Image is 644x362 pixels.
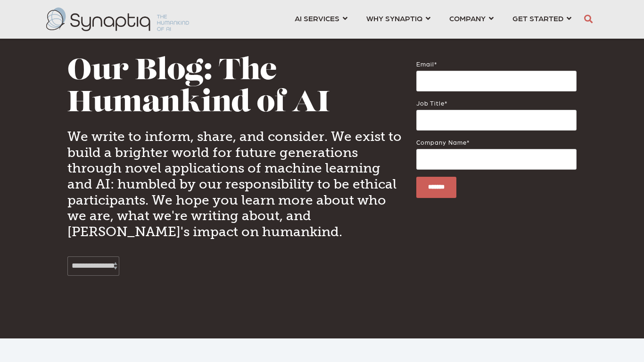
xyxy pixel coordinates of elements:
a: WHY SYNAPTIQ [366,9,430,27]
span: Company name [416,139,467,146]
h1: Our Blog: The Humankind of AI [67,56,402,120]
span: Job title [416,99,445,107]
h4: We write to inform, share, and consider. We exist to build a brighter world for future generation... [67,129,402,239]
span: AI SERVICES [295,12,339,25]
span: WHY SYNAPTIQ [366,12,422,25]
span: GET STARTED [512,12,563,25]
a: AI SERVICES [295,9,347,27]
a: GET STARTED [512,9,571,27]
span: COMPANY [449,12,486,25]
nav: menu [285,2,581,36]
span: Email [416,60,434,67]
a: COMPANY [449,9,494,27]
img: synaptiq logo-2 [46,8,189,31]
